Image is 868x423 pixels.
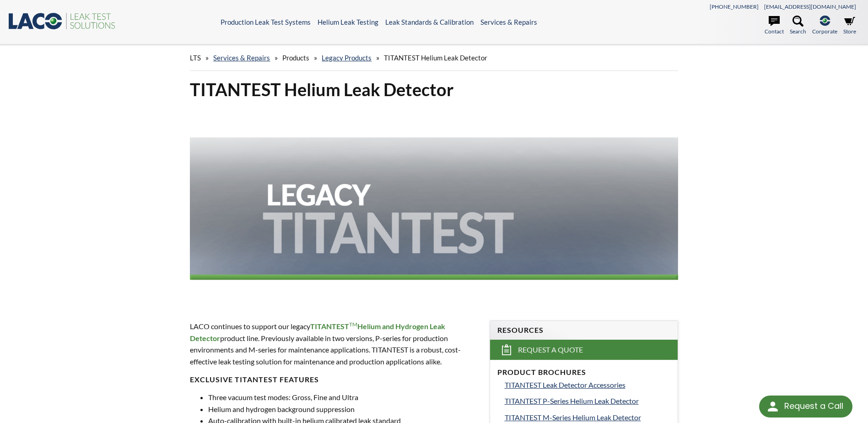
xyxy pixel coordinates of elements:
[765,16,784,36] a: Contact
[505,395,670,407] a: TITANTEST P-Series Helium Leak Detector
[766,399,780,414] img: round button
[784,396,843,417] div: Request a Call
[190,322,445,342] strong: TITANTEST Helium and Hydrogen Leak Detector
[505,380,625,389] span: TITANTEST Leak Detector Accessories
[221,18,311,26] a: Production Leak Test Systems
[384,54,487,62] span: TITANTEST Helium Leak Detector
[322,54,372,62] a: Legacy Products
[812,27,837,36] span: Corporate
[518,345,583,355] span: Request a Quote
[480,18,537,26] a: Services & Repairs
[190,375,478,385] h4: EXCLUSIVE TITANTEST FEATURES
[208,391,478,403] li: Three vacuum test modes: Gross, Fine and Ultra
[790,16,806,36] a: Search
[318,18,378,26] a: Helium Leak Testing
[710,3,759,10] a: [PHONE_NUMBER]
[282,54,309,62] span: Products
[497,325,670,335] h4: Resources
[843,16,856,36] a: Store
[497,368,670,377] h4: Product Brochures
[190,45,678,71] div: » » » »
[764,3,856,10] a: [EMAIL_ADDRESS][DOMAIN_NAME]
[190,54,201,62] span: LTS
[208,403,478,415] li: Helium and hydrogen background suppression
[190,108,678,304] img: Legacy TITANTEST header
[190,78,678,101] h1: TITANTEST Helium Leak Detector
[490,340,678,360] a: Request a Quote
[505,396,639,405] span: TITANTEST P-Series Helium Leak Detector
[190,320,478,367] p: LACO continues to support our legacy product line. Previously available in two versions, P-series...
[505,413,641,422] span: TITANTEST M-Series Helium Leak Detector
[349,321,357,328] sup: TM
[759,396,852,418] div: Request a Call
[505,379,670,391] a: TITANTEST Leak Detector Accessories
[385,18,474,26] a: Leak Standards & Calibration
[213,54,270,62] a: Services & Repairs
